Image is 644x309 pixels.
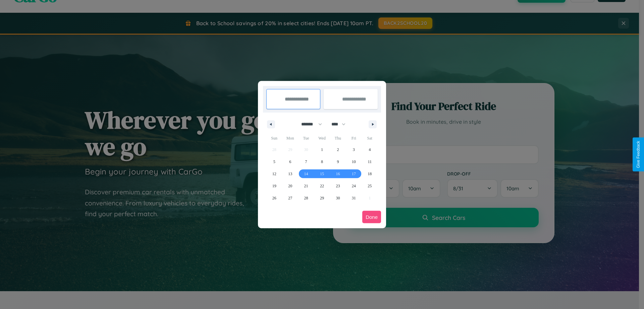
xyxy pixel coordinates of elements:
span: 1 [321,144,323,156]
button: 3 [346,144,362,156]
span: Thu [330,133,346,144]
span: 14 [304,168,308,180]
span: 29 [320,192,324,204]
button: 24 [346,180,362,192]
button: 21 [298,180,314,192]
span: 10 [352,156,356,168]
div: Give Feedback [636,141,641,168]
span: 23 [336,180,340,192]
button: 11 [362,156,378,168]
button: 31 [346,192,362,204]
button: 2 [330,144,346,156]
button: 9 [330,156,346,168]
span: 12 [272,168,276,180]
button: 15 [314,168,330,180]
button: 25 [362,180,378,192]
span: 13 [288,168,292,180]
span: Mon [282,133,298,144]
button: 1 [314,144,330,156]
button: 23 [330,180,346,192]
span: 4 [369,144,371,156]
span: 15 [320,168,324,180]
span: Wed [314,133,330,144]
span: 11 [368,156,372,168]
span: Fri [346,133,362,144]
span: 26 [272,192,276,204]
button: 8 [314,156,330,168]
button: 29 [314,192,330,204]
span: Sun [266,133,282,144]
button: 26 [266,192,282,204]
button: 10 [346,156,362,168]
button: 30 [330,192,346,204]
span: 8 [321,156,323,168]
span: 16 [336,168,340,180]
span: 17 [352,168,356,180]
button: 13 [282,168,298,180]
span: 9 [337,156,339,168]
button: 14 [298,168,314,180]
span: 28 [304,192,308,204]
button: 16 [330,168,346,180]
button: 6 [282,156,298,168]
span: 21 [304,180,308,192]
button: 27 [282,192,298,204]
span: 24 [352,180,356,192]
span: 20 [288,180,292,192]
button: 22 [314,180,330,192]
button: 17 [346,168,362,180]
span: 27 [288,192,292,204]
span: 18 [368,168,372,180]
button: 12 [266,168,282,180]
button: 5 [266,156,282,168]
span: Tue [298,133,314,144]
span: 31 [352,192,356,204]
span: 6 [289,156,291,168]
span: 30 [336,192,340,204]
button: 19 [266,180,282,192]
span: Sat [362,133,378,144]
span: 2 [337,144,339,156]
span: 5 [273,156,275,168]
span: 22 [320,180,324,192]
button: 7 [298,156,314,168]
span: 3 [353,144,355,156]
span: 19 [272,180,276,192]
button: 20 [282,180,298,192]
button: Done [362,211,381,223]
button: 18 [362,168,378,180]
span: 25 [368,180,372,192]
button: 28 [298,192,314,204]
span: 7 [305,156,307,168]
button: 4 [362,144,378,156]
